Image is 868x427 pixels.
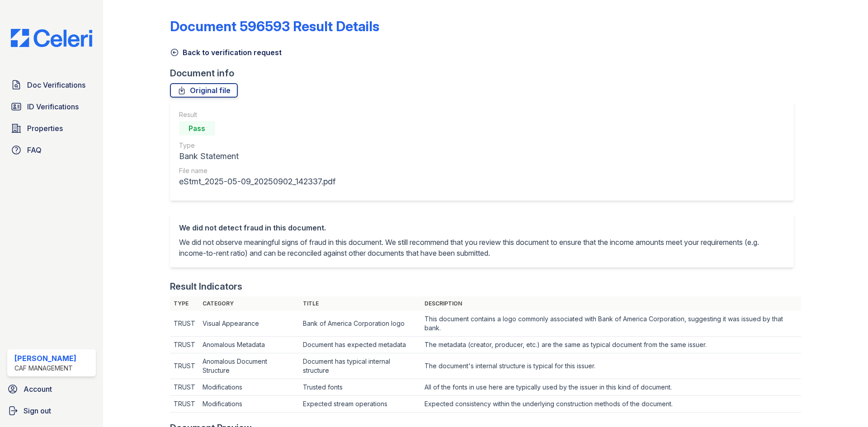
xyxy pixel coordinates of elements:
span: Account [24,384,52,394]
div: File name [179,166,335,175]
td: Modifications [199,396,299,413]
a: Original file [170,83,238,98]
a: ID Verifications [7,98,96,116]
span: FAQ [27,145,42,155]
div: [PERSON_NAME] [14,353,76,364]
div: Result Indicators [170,280,242,293]
td: Anomalous Metadata [199,337,299,353]
td: Anomalous Document Structure [199,353,299,379]
td: The document's internal structure is typical for this issuer. [421,353,801,379]
div: We did not detect fraud in this document. [179,222,785,233]
th: Category [199,296,299,311]
td: TRUST [170,311,199,337]
td: This document contains a logo commonly associated with Bank of America Corporation, suggesting it... [421,311,801,337]
a: Sign out [4,402,99,420]
div: Bank Statement [179,150,335,163]
a: Account [4,380,99,398]
th: Description [421,296,801,311]
td: TRUST [170,379,199,396]
td: TRUST [170,337,199,353]
td: Expected stream operations [299,396,421,413]
td: TRUST [170,396,199,413]
div: eStmt_2025-05-09_20250902_142337.pdf [179,175,335,188]
td: All of the fonts in use here are typically used by the issuer in this kind of document. [421,379,801,396]
a: Document 596593 Result Details [170,18,379,34]
td: Document has expected metadata [299,337,421,353]
td: Bank of America Corporation logo [299,311,421,337]
iframe: chat widget [830,391,859,418]
th: Title [299,296,421,311]
td: Trusted fonts [299,379,421,396]
a: Properties [7,119,96,137]
div: Type [179,141,335,150]
a: Doc Verifications [7,76,96,94]
div: CAF Management [14,364,76,373]
p: We did not observe meaningful signs of fraud in this document. We still recommend that you review... [179,237,785,258]
span: ID Verifications [27,101,79,112]
a: Back to verification request [170,47,282,58]
td: Document has typical internal structure [299,353,421,379]
span: Properties [27,123,63,134]
td: Modifications [199,379,299,396]
div: Document info [170,67,801,80]
div: Result [179,110,335,119]
td: TRUST [170,353,199,379]
td: Expected consistency within the underlying construction methods of the document. [421,396,801,413]
span: Doc Verifications [27,80,85,90]
td: Visual Appearance [199,311,299,337]
span: Sign out [24,405,51,416]
th: Type [170,296,199,311]
img: CE_Logo_Blue-a8612792a0a2168367f1c8372b55b34899dd931a85d93a1a3d3e32e68fde9ad4.png [4,29,99,47]
div: Pass [179,121,215,136]
td: The metadata (creator, producer, etc.) are the same as typical document from the same issuer. [421,337,801,353]
a: FAQ [7,141,96,159]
